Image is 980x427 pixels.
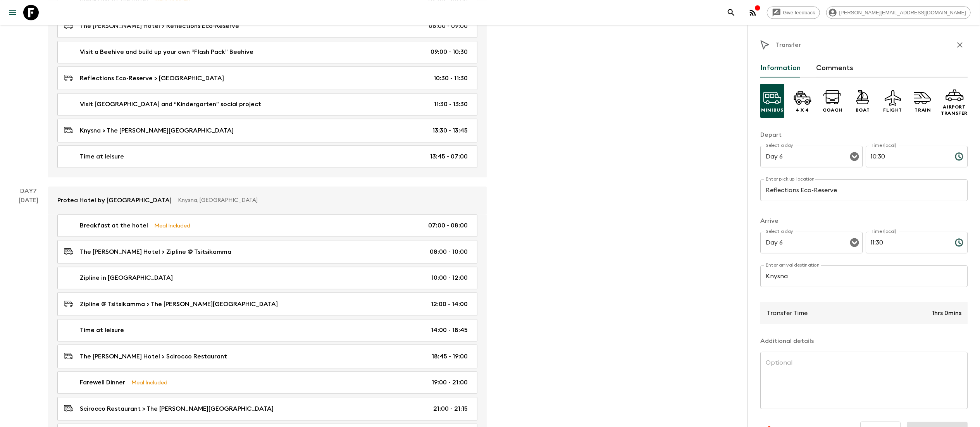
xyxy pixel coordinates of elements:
[760,130,968,139] p: Depart
[766,262,820,269] label: Enter arrival destination
[80,221,148,231] p: Breakfast at the hotel
[723,5,739,20] button: search adventures
[849,151,860,162] button: Open
[80,378,125,387] p: Farewell Dinner
[766,176,815,183] label: Enter pick up location
[154,222,190,230] p: Meal Included
[57,240,477,264] a: The [PERSON_NAME] Hotel > Zipline @ Tsitsikamma08:00 - 10:00
[431,300,468,309] p: 12:00 - 14:00
[48,187,487,215] a: Protea Hotel by [GEOGRAPHIC_DATA]Knysna, [GEOGRAPHIC_DATA]
[80,100,261,109] p: Visit [GEOGRAPHIC_DATA] and “Kindergarten” social project
[434,74,468,83] p: 10:30 - 11:30
[760,336,968,346] p: Additional details
[871,228,896,235] label: Time (local)
[835,10,970,15] span: [PERSON_NAME][EMAIL_ADDRESS][DOMAIN_NAME]
[823,107,842,113] p: Coach
[131,379,167,387] p: Meal Included
[57,196,172,205] p: Protea Hotel by [GEOGRAPHIC_DATA]
[57,397,477,421] a: Scirocco Restaurant > The [PERSON_NAME][GEOGRAPHIC_DATA]21:00 - 21:15
[760,59,801,77] button: Information
[428,221,468,231] p: 07:00 - 08:00
[80,22,239,31] p: The [PERSON_NAME] Hotel > Reflections Eco-Reserve
[796,107,809,113] p: 4 x 4
[826,6,971,19] div: [PERSON_NAME][EMAIL_ADDRESS][DOMAIN_NAME]
[871,142,896,149] label: Time (local)
[761,107,783,113] p: Minibus
[80,300,278,309] p: Zipline @ Tsitsikamma > The [PERSON_NAME][GEOGRAPHIC_DATA]
[9,187,48,196] p: Day 7
[57,67,477,90] a: Reflections Eco-Reserve > [GEOGRAPHIC_DATA]10:30 - 11:30
[866,146,949,167] input: hh:mm
[760,216,968,226] p: Arrive
[432,126,468,136] p: 13:30 - 13:45
[433,405,468,414] p: 21:00 - 21:15
[766,308,808,318] p: Transfer Time
[80,274,173,283] p: Zipline in [GEOGRAPHIC_DATA]
[80,152,124,162] p: Time at leisure
[80,405,274,414] p: Scirocco Restaurant > The [PERSON_NAME][GEOGRAPHIC_DATA]
[431,326,468,335] p: 14:00 - 18:45
[779,10,820,15] span: Give feedback
[816,59,853,77] button: Comments
[932,308,961,318] p: 1hrs 0mins
[57,14,477,38] a: The [PERSON_NAME] Hotel > Reflections Eco-Reserve08:00 - 09:00
[766,228,793,235] label: Select a day
[429,22,468,31] p: 08:00 - 09:00
[57,267,477,289] a: Zipline in [GEOGRAPHIC_DATA]10:00 - 12:00
[57,41,477,64] a: Visit a Beehive and build up your own “Flash Pack” Beehive09:00 - 10:30
[80,352,227,362] p: The [PERSON_NAME] Hotel > Scirocco Restaurant
[434,100,468,109] p: 11:30 - 13:30
[767,6,820,19] a: Give feedback
[432,352,468,362] p: 18:45 - 19:00
[431,48,468,57] p: 09:00 - 10:30
[57,146,477,168] a: Time at leisure13:45 - 07:00
[432,378,468,387] p: 19:00 - 21:00
[178,197,471,205] p: Knysna, [GEOGRAPHIC_DATA]
[80,126,234,136] p: Knysna > The [PERSON_NAME][GEOGRAPHIC_DATA]
[57,293,477,316] a: Zipline @ Tsitsikamma > The [PERSON_NAME][GEOGRAPHIC_DATA]12:00 - 14:00
[431,274,468,283] p: 10:00 - 12:00
[915,107,931,113] p: Train
[856,107,870,113] p: Boat
[57,345,477,368] a: The [PERSON_NAME] Hotel > Scirocco Restaurant18:45 - 19:00
[80,326,124,335] p: Time at leisure
[766,142,793,149] label: Select a day
[883,107,902,113] p: Flight
[849,237,860,248] button: Open
[430,152,468,162] p: 13:45 - 07:00
[430,248,468,257] p: 08:00 - 10:00
[57,93,477,116] a: Visit [GEOGRAPHIC_DATA] and “Kindergarten” social project11:30 - 13:30
[951,149,967,164] button: Choose time, selected time is 10:30 AM
[80,74,224,83] p: Reflections Eco-Reserve > [GEOGRAPHIC_DATA]
[5,5,20,20] button: menu
[80,48,253,57] p: Visit a Beehive and build up your own “Flash Pack” Beehive
[951,235,967,250] button: Choose time, selected time is 11:30 AM
[776,40,801,50] p: Transfer
[866,232,949,253] input: hh:mm
[941,104,968,116] p: Airport Transfer
[57,215,477,237] a: Breakfast at the hotelMeal Included07:00 - 08:00
[57,372,477,394] a: Farewell DinnerMeal Included19:00 - 21:00
[57,319,477,342] a: Time at leisure14:00 - 18:45
[80,248,231,257] p: The [PERSON_NAME] Hotel > Zipline @ Tsitsikamma
[57,119,477,143] a: Knysna > The [PERSON_NAME][GEOGRAPHIC_DATA]13:30 - 13:45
